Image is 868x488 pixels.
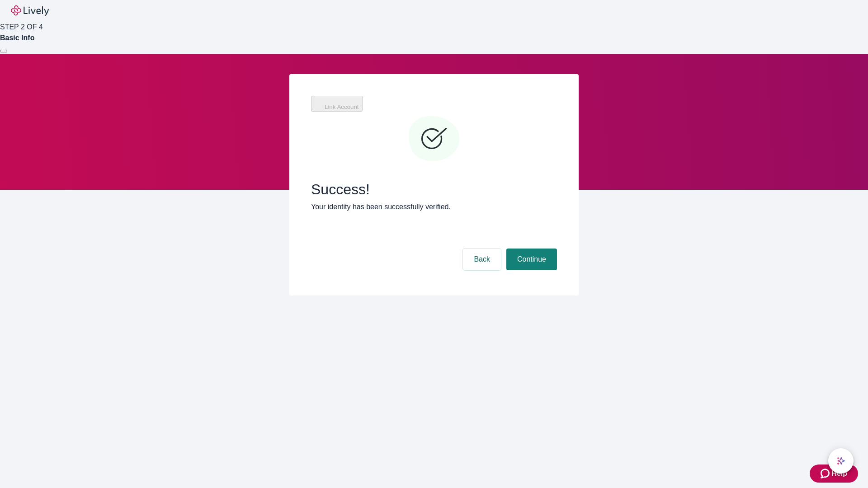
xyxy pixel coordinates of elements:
svg: Lively AI Assistant [836,456,845,465]
img: Lively [11,5,49,16]
span: Help [831,468,847,479]
button: Back [463,249,501,270]
button: chat [828,448,854,474]
span: Success! [311,181,557,198]
button: Continue [506,249,557,270]
p: Your identity has been successfully verified. [311,202,557,212]
button: Link Account [311,96,363,112]
button: Zendesk support iconHelp [810,465,858,483]
svg: Checkmark icon [407,112,461,166]
svg: Zendesk support icon [821,468,831,479]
